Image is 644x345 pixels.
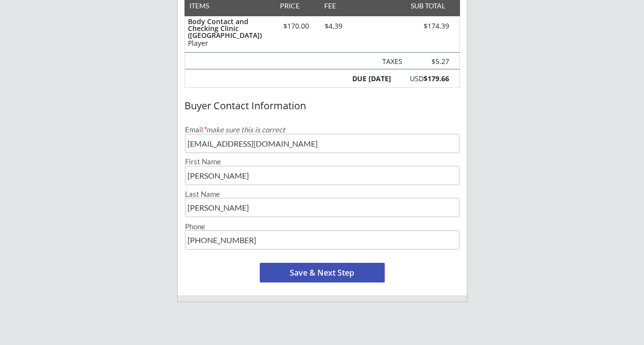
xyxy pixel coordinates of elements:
button: Save & Next Step [260,263,385,282]
div: $4.39 [317,23,350,30]
div: $170.00 [276,23,317,30]
div: Taxes not charged on the fee [411,58,449,65]
div: $174.39 [394,23,449,30]
div: USD [397,75,449,82]
strong: $179.66 [424,74,449,83]
div: Body Contact and Checking Clinic ([GEOGRAPHIC_DATA]) [188,18,271,39]
div: SUB TOTAL [407,2,445,9]
div: ITEMS [189,2,224,9]
div: Phone [185,223,460,230]
div: Buyer Contact Information [184,100,460,111]
div: $5.27 [411,58,449,65]
em: make sure this is correct [203,125,285,134]
div: Last Name [185,190,460,198]
div: First Name [185,158,460,165]
div: Email [185,126,460,133]
div: PRICE [276,2,305,9]
div: TAXES [378,58,402,65]
div: FEE [317,2,343,9]
div: Taxes not charged on the fee [378,58,402,65]
div: DUE [DATE] [350,75,391,82]
div: Player [188,40,271,47]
